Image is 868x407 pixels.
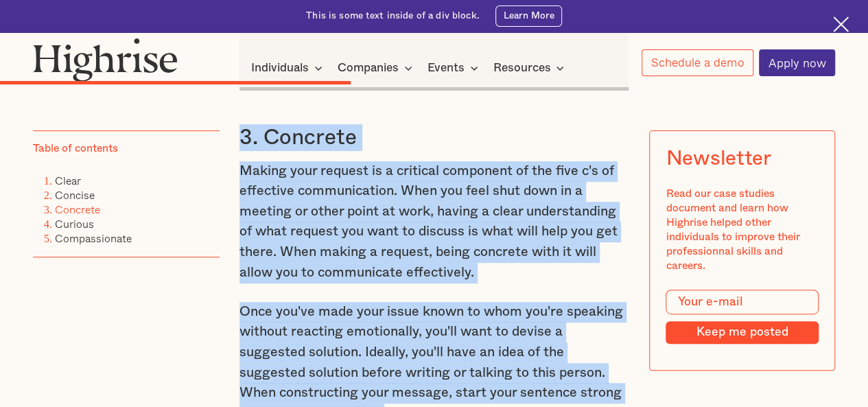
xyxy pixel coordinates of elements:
[493,60,550,76] div: Resources
[666,290,818,314] input: Your e-mail
[338,60,399,76] div: Companies
[666,290,818,344] form: Modal Form
[239,161,629,283] p: Making your request is a critical component of the five c's of effective communication. When you ...
[55,201,100,218] a: Concrete
[833,16,849,32] img: Cross icon
[55,230,132,246] a: Compassionate
[251,60,309,76] div: Individuals
[55,187,95,203] a: Concise
[306,10,480,23] div: This is some text inside of a div block.
[495,5,562,27] a: Learn More
[666,147,771,170] div: Newsletter
[33,141,118,156] div: Table of contents
[759,49,835,76] a: Apply now
[338,60,417,76] div: Companies
[55,172,81,189] a: Clear
[55,216,94,232] a: Curious
[642,49,753,76] a: Schedule a demo
[666,321,818,343] input: Keep me posted
[239,124,629,151] h3: 3. Concrete
[427,60,465,76] div: Events
[493,60,568,76] div: Resources
[666,187,818,273] div: Read our case studies document and learn how Highrise helped other individuals to improve their p...
[33,38,178,82] img: Highrise logo
[251,60,327,76] div: Individuals
[427,60,482,76] div: Events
